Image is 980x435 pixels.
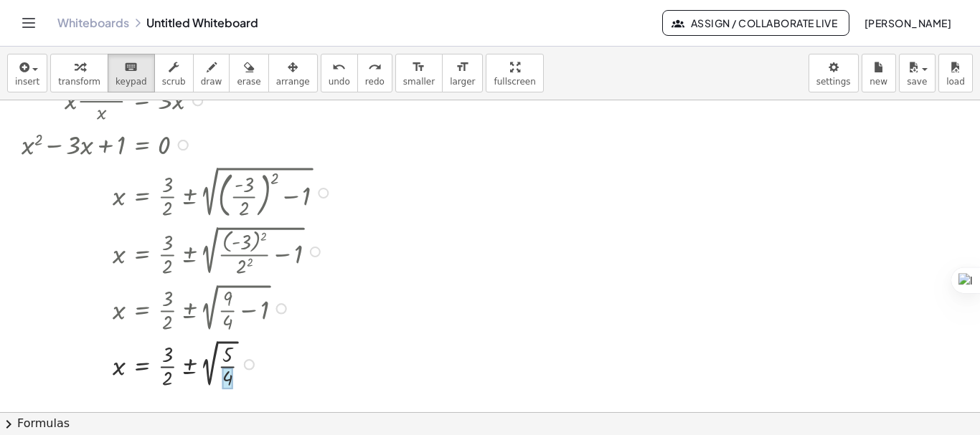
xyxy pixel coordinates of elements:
[57,16,129,30] a: Whiteboards
[368,59,382,76] i: redo
[357,54,392,92] button: redoredo
[332,59,346,76] i: undo
[229,54,268,92] button: erase
[276,77,310,87] span: arrange
[403,77,435,87] span: smaller
[870,77,887,87] span: new
[17,11,40,34] button: Toggle navigation
[862,54,896,92] button: new
[938,54,973,92] button: load
[456,59,469,76] i: format_size
[237,77,260,87] span: erase
[124,59,138,76] i: keyboard
[442,54,483,92] button: format_sizelarger
[7,54,47,92] button: insert
[674,16,837,29] span: Assign / Collaborate Live
[907,77,927,87] span: save
[193,54,230,92] button: draw
[486,54,543,92] button: fullscreen
[50,54,108,92] button: transform
[852,10,963,36] button: [PERSON_NAME]
[899,54,936,92] button: save
[365,77,385,87] span: redo
[662,10,849,36] button: Assign / Collaborate Live
[162,77,186,87] span: scrub
[816,77,851,87] span: settings
[116,77,147,87] span: keypad
[329,77,350,87] span: undo
[201,77,222,87] span: draw
[494,77,535,87] span: fullscreen
[108,54,155,92] button: keyboardkeypad
[395,54,443,92] button: format_sizesmaller
[864,16,951,29] span: [PERSON_NAME]
[58,77,100,87] span: transform
[15,77,39,87] span: insert
[321,54,358,92] button: undoundo
[809,54,859,92] button: settings
[268,54,318,92] button: arrange
[946,77,965,87] span: load
[450,77,475,87] span: larger
[412,59,425,76] i: format_size
[154,54,194,92] button: scrub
